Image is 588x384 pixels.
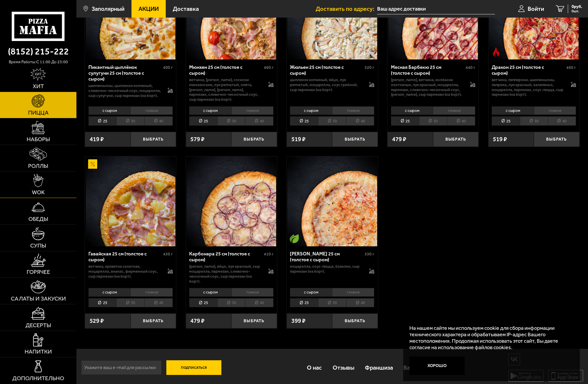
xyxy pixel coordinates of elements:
[130,106,173,115] li: тонкое
[391,106,433,115] li: с сыром
[88,106,131,115] li: с сыром
[316,6,377,12] span: Доставить по адресу:
[264,65,274,70] span: 460 г
[290,298,318,308] li: 25
[186,156,277,246] a: Карбонара 25 см (толстое с сыром)
[287,156,377,246] img: Маргарита 25 см (толстое с сыром)
[534,106,576,115] li: тонкое
[33,83,44,89] span: Хит
[332,106,375,115] li: тонкое
[302,357,327,377] a: О нас
[189,116,217,126] li: 25
[217,116,245,126] li: 30
[466,65,475,70] span: 440 г
[419,116,447,126] li: 30
[116,298,144,308] li: 30
[290,251,363,262] div: [PERSON_NAME] 25 см (толстое с сыром)
[346,116,375,126] li: 40
[85,156,176,246] a: АкционныйГавайская 25 см (толстое с сыром)
[491,47,500,57] img: Острое блюдо
[90,318,104,324] span: 529 ₽
[534,132,579,147] button: Выбрать
[290,106,332,115] li: с сыром
[231,106,274,115] li: тонкое
[166,360,221,375] button: Подписаться
[528,6,544,12] span: Войти
[189,106,231,115] li: с сыром
[92,6,124,12] span: Заполярный
[190,136,204,142] span: 579 ₽
[391,77,464,97] p: [PERSON_NAME], ветчина, колбаски охотничьи, лук красный, моцарелла, пармезан, сливочно-чесночный ...
[11,296,66,302] span: Салаты и закуски
[548,116,576,126] li: 40
[28,216,48,222] span: Обеды
[493,136,507,142] span: 519 ₽
[492,106,534,115] li: с сыром
[88,298,117,308] li: 25
[447,116,475,126] li: 40
[291,136,305,142] span: 519 ₽
[287,156,378,246] a: Вегетарианское блюдоМаргарита 25 см (толстое с сыром)
[391,64,464,76] div: Мясная Барбекю 25 см (толстое с сыром)
[25,349,52,355] span: Напитки
[28,163,48,169] span: Роллы
[332,313,377,328] button: Выбрать
[88,251,162,262] div: Гавайская 25 см (толстое с сыром)
[291,318,305,324] span: 399 ₽
[90,136,104,142] span: 419 ₽
[492,116,520,126] li: 25
[433,106,475,115] li: тонкое
[81,360,162,375] input: Укажите ваш e-mail для рассылки
[520,116,548,126] li: 30
[144,116,173,126] li: 40
[290,64,363,76] div: Жюльен 25 см (толстое с сыром)
[290,234,299,243] img: Вегетарианское блюдо
[88,288,131,297] li: с сыром
[365,252,374,257] span: 330 г
[88,159,97,168] img: Акционный
[327,357,360,377] a: Отзывы
[290,116,318,126] li: 25
[12,376,64,381] span: Дополнительно
[189,64,262,76] div: Мюнхен 25 см (толстое с сыром)
[88,83,161,98] p: шампиньоны, цыпленок копченый, сливочно-чесночный соус, моцарелла, сыр сулугуни, сыр пармезан (на...
[27,136,50,142] span: Наборы
[88,264,161,279] p: ветчина, креветка салатная, моцарелла, ананас, фирменный соус, сыр пармезан (на борт).
[318,116,346,126] li: 30
[360,357,398,377] a: Франшиза
[25,322,51,328] span: Десерты
[492,77,565,97] p: ветчина, пепперони, шампиньоны, паприка, лук красный, халапеньо, моцарелла, пармезан, соус-пицца,...
[139,6,159,12] span: Акции
[290,77,363,92] p: цыпленок копченый, яйцо, лук репчатый, моцарелла, соус грибной, сыр пармезан (на борт).
[377,4,495,14] input: Ваш адрес доставки
[187,156,276,246] img: Карбонара 25 см (толстое с сыром)
[88,64,162,82] div: Пикантный цыплёнок сулугуни 25 см (толстое с сыром)
[163,252,173,257] span: 430 г
[30,243,46,249] span: Супы
[116,116,144,126] li: 30
[189,298,217,308] li: 25
[572,4,582,9] span: 0 руб.
[398,357,434,377] a: Вакансии
[189,264,262,284] p: [PERSON_NAME], яйцо, лук красный, сыр Моцарелла, пармезан, сливочно-чесночный соус, сыр пармезан ...
[32,190,45,195] span: WOK
[163,65,173,70] span: 400 г
[492,64,565,76] div: Дракон 25 см (толстое с сыром)
[566,65,576,70] span: 460 г
[189,251,262,262] div: Карбонара 25 см (толстое с сыром)
[130,288,173,297] li: тонкое
[28,110,49,116] span: Пицца
[409,325,570,351] p: На нашем сайте мы используем cookie для сбора информации технического характера и обрабатываем IP...
[231,132,277,147] button: Выбрать
[332,132,377,147] button: Выбрать
[173,6,199,12] span: Доставка
[318,298,346,308] li: 30
[217,298,245,308] li: 30
[27,269,50,275] span: Горячее
[245,298,274,308] li: 40
[346,298,375,308] li: 40
[131,313,176,328] button: Выбрать
[391,116,419,126] li: 25
[144,298,173,308] li: 40
[392,136,406,142] span: 479 ₽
